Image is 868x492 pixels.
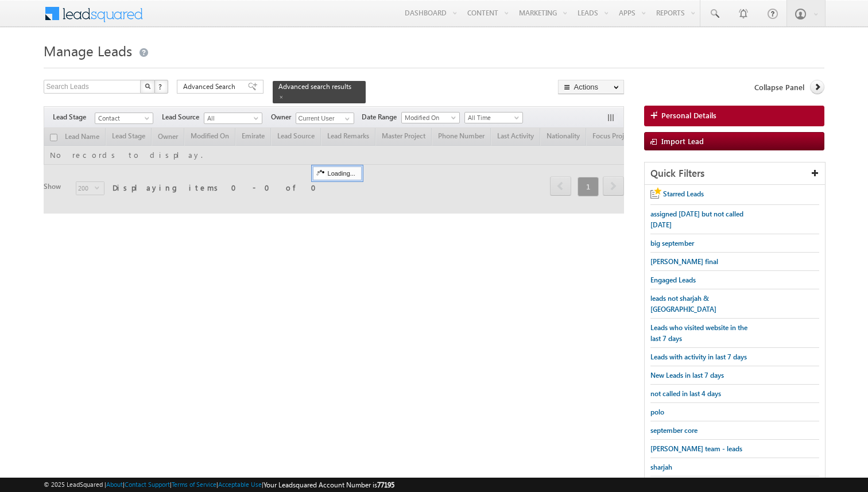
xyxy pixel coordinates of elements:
div: Loading... [313,166,362,180]
span: september core [650,426,697,435]
span: All Time [465,113,520,123]
span: [PERSON_NAME] final [650,257,718,266]
a: Terms of Service [172,481,216,488]
a: All Time [464,112,523,123]
span: Collapse Panel [754,82,804,92]
a: About [106,481,123,488]
span: Starred Leads [663,189,704,198]
button: Actions [558,80,624,94]
span: sharjah [650,463,672,471]
span: Leads with activity in last 7 days [650,352,747,361]
span: Advanced Search [183,82,239,92]
span: [PERSON_NAME] team - leads [650,444,742,453]
span: ? [158,82,164,91]
span: Manage Leads [44,41,132,60]
span: Lead Stage [53,112,95,122]
a: Contact Support [125,481,170,488]
span: Modified On [402,113,456,123]
span: Date Range [362,112,401,122]
a: Contact [95,113,153,124]
span: Advanced search results [278,82,351,91]
span: Contact [95,113,150,123]
span: Your Leadsquared Account Number is [263,481,394,489]
span: Leads who visited website in the last 7 days [650,323,747,343]
span: leads not sharjah & [GEOGRAPHIC_DATA] [650,294,716,313]
div: Quick Filters [645,162,825,185]
span: 77195 [377,481,394,489]
span: Owner [271,112,296,122]
span: not called in last 4 days [650,389,721,398]
span: All [204,113,259,123]
a: Show All Items [339,113,353,125]
span: Lead Source [162,112,204,122]
img: Search [145,83,150,89]
a: Acceptable Use [218,481,262,488]
a: Personal Details [644,106,824,126]
span: Engaged Leads [650,276,696,284]
span: Import Lead [661,136,704,146]
span: big september [650,239,694,247]
span: New Leads in last 7 days [650,371,724,379]
span: © 2025 LeadSquared | | | | | [44,479,394,490]
span: assigned [DATE] but not called [DATE] [650,210,743,229]
span: polo [650,408,664,416]
span: Personal Details [661,110,716,121]
button: ? [154,80,168,94]
input: Type to Search [296,113,354,124]
a: All [204,113,262,124]
a: Modified On [401,112,460,123]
